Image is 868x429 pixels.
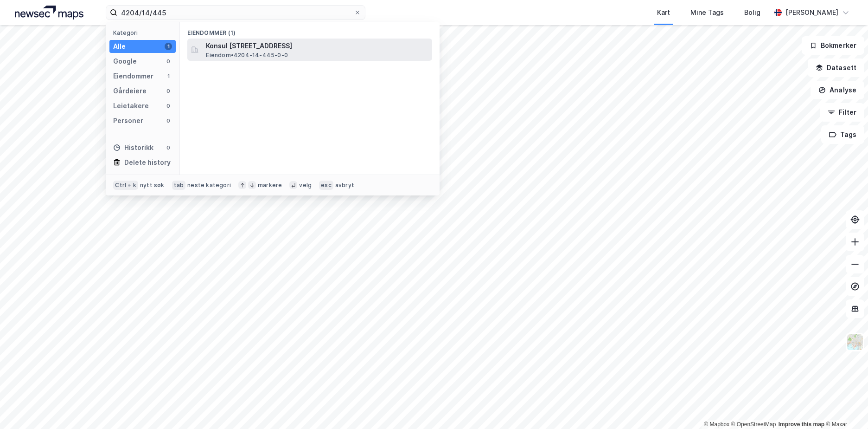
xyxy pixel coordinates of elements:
div: Gårdeiere [113,85,147,97]
div: Historikk [113,142,153,153]
div: [PERSON_NAME] [785,7,838,18]
input: Søk på adresse, matrikkel, gårdeiere, leietakere eller personer [117,6,354,19]
div: Ctrl + k [113,181,138,190]
div: 0 [165,144,172,151]
iframe: Chat Widget [822,384,868,429]
button: Analyse [811,81,864,99]
img: logo.a4113a55bc3d86da70a041830d287a7e.svg [15,6,83,19]
button: Filter [820,103,864,122]
div: neste kategori [187,182,231,189]
div: Eiendommer (1) [180,22,440,39]
div: velg [299,182,312,189]
a: Improve this map [779,421,824,428]
div: Bolig [744,7,760,18]
div: 1 [165,72,172,80]
div: Google [113,56,137,67]
div: tab [172,181,186,190]
div: Eiendommer [113,71,153,82]
button: Datasett [808,58,864,77]
a: OpenStreetMap [731,421,776,428]
span: Konsul [STREET_ADDRESS] [206,40,428,52]
div: Kategori [113,29,176,36]
div: Alle [113,41,126,52]
div: nytt søk [140,182,165,189]
span: Eiendom • 4204-14-445-0-0 [206,52,288,59]
div: Kart [657,7,670,18]
div: 1 [165,43,172,50]
a: Mapbox [704,421,729,428]
div: esc [319,181,333,190]
button: Bokmerker [802,36,864,55]
div: Personer [113,115,143,126]
div: 0 [165,58,172,65]
div: Leietakere [113,100,149,111]
div: 0 [165,87,172,95]
button: Tags [821,125,864,144]
div: Delete history [124,157,171,168]
div: avbryt [335,182,354,189]
img: Z [846,333,864,351]
div: 0 [165,117,172,124]
div: 0 [165,102,172,110]
div: Mine Tags [690,7,724,18]
div: markere [258,182,282,189]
